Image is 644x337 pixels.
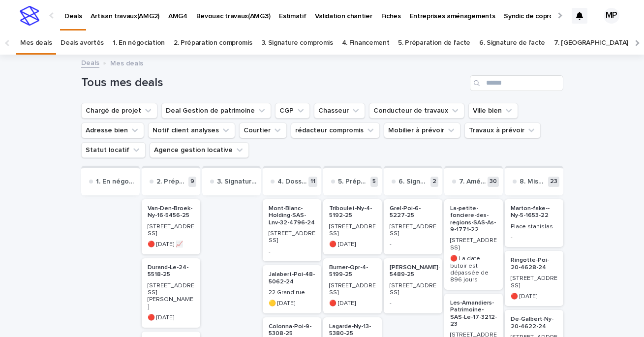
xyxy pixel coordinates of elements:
p: - [269,248,315,255]
a: Grel-Poi-6-5227-25[STREET_ADDRESS]- [384,199,442,254]
button: Mobilier à prévoir [384,123,460,138]
button: Courtier [239,123,287,138]
p: 5 [370,177,378,187]
button: Ville bien [468,103,518,119]
p: 23 [548,177,559,187]
p: 🔴 [DATE] 📈 [148,241,194,248]
a: Ringotte-Poi-20-4628-24[STREET_ADDRESS]🔴 [DATE] [505,251,563,306]
button: rédacteur compromis [291,123,380,138]
p: [STREET_ADDRESS] [390,282,436,297]
p: Place stanislas [511,223,557,230]
p: 2. Préparation compromis [156,178,186,186]
p: 🔴 [DATE] [329,241,376,248]
p: [STREET_ADDRESS] [390,223,436,238]
a: Mes deals [20,31,52,55]
p: La-petite-fonciere-des-regions-SAS-As-9-1771-22 [450,205,497,234]
button: Statut locatif [81,142,146,158]
p: Van-Den-Broek-Ny-16-5456-25 [148,205,194,219]
button: Deal Gestion de patrimoine [161,103,271,119]
p: [STREET_ADDRESS] [450,237,497,251]
p: 9 [188,177,196,187]
p: 3. Signature compromis [217,178,257,186]
button: Notif client analyses [148,123,235,138]
p: 1. En négociation [96,178,136,186]
p: 30 [488,177,499,187]
p: [STREET_ADDRESS] [329,223,376,238]
p: Burner-Qpr-4-5199-25 [329,264,376,278]
a: Durand-Le-24-5518-25[STREET_ADDRESS][PERSON_NAME]🔴 [DATE] [142,258,200,328]
p: 6. Signature de l'acte notarié [399,178,429,186]
p: Triboulet-Ny-4-5192-25 [329,205,376,219]
p: 5. Préparation de l'acte notarié [338,178,368,186]
button: Adresse bien [81,123,144,138]
a: Mont-Blanc-Holding-SAS-Lnv-32-4796-24[STREET_ADDRESS]- [263,199,321,261]
p: 🔴 La date butoir est dépassée de 896 jours [450,255,497,284]
a: Triboulet-Ny-4-5192-25[STREET_ADDRESS]🔴 [DATE] [323,199,382,254]
button: CGP [275,103,310,119]
p: Ringotte-Poi-20-4628-24 [511,257,557,271]
p: Les-Amandiers-Patrimoine-SAS-Le-17-3212-23 [450,300,497,328]
p: - [390,300,436,307]
p: [STREET_ADDRESS] [511,275,557,289]
div: MP [604,8,619,24]
p: 4. Dossier de financement [277,178,307,186]
button: Chasseur [314,103,365,119]
a: 5. Préparation de l'acte [398,31,470,55]
p: [STREET_ADDRESS] [148,223,194,238]
p: Jalabert-Poi-48-5062-24 [269,271,315,285]
a: 2. Préparation compromis [174,31,252,55]
a: 4. Financement [342,31,390,55]
p: Durand-Le-24-5518-25 [148,264,194,278]
button: Agence gestion locative [150,142,249,158]
a: Marton-fake--Ny-5-1653-22Place stanislas- [505,199,563,247]
p: [PERSON_NAME]-20-5489-25 [390,264,450,278]
a: 3. Signature compromis [261,31,333,55]
a: [PERSON_NAME]-20-5489-25[STREET_ADDRESS]- [384,258,442,313]
button: Chargé de projet [81,103,157,119]
a: 6. Signature de l'acte [479,31,545,55]
p: 11 [308,177,317,187]
p: [STREET_ADDRESS] [269,230,315,245]
p: 🟡 [DATE] [269,300,315,307]
a: 7. [GEOGRAPHIC_DATA] [554,31,628,55]
p: - [511,234,557,241]
p: Mes deals [110,57,143,68]
h1: Tous mes deals [81,76,466,90]
a: Deals avortés [61,31,104,55]
a: Burner-Qpr-4-5199-25[STREET_ADDRESS]🔴 [DATE] [323,258,382,313]
img: stacker-logo-s-only.png [20,6,39,26]
button: Travaux à prévoir [464,123,541,138]
p: 🔴 [DATE] [329,300,376,307]
p: - [390,241,436,248]
p: Mont-Blanc-Holding-SAS-Lnv-32-4796-24 [269,205,315,226]
p: 🔴 [DATE] [511,293,557,300]
p: De-Galbert-Ny-20-4622-24 [511,316,557,330]
p: [STREET_ADDRESS][PERSON_NAME] [148,282,194,311]
p: 7. Aménagements et travaux [459,178,486,186]
p: [STREET_ADDRESS] [329,282,376,297]
button: Conducteur de travaux [369,103,464,119]
a: Van-Den-Broek-Ny-16-5456-25[STREET_ADDRESS]🔴 [DATE] 📈 [142,199,200,254]
a: Jalabert-Poi-48-5062-2422 Grand'rue🟡 [DATE] [263,265,321,313]
input: Search [470,75,563,91]
a: 1. En négociation [113,31,165,55]
p: Marton-fake--Ny-5-1653-22 [511,205,557,219]
p: 2 [430,177,438,187]
a: Deals [81,57,99,68]
p: 22 Grand'rue [269,289,315,296]
p: 🔴 [DATE] [148,314,194,321]
p: 8. Mise en loc et gestion [520,178,546,186]
p: Grel-Poi-6-5227-25 [390,205,436,219]
a: La-petite-fonciere-des-regions-SAS-As-9-1771-22[STREET_ADDRESS]🔴 La date butoir est dépassée de 8... [444,199,503,290]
